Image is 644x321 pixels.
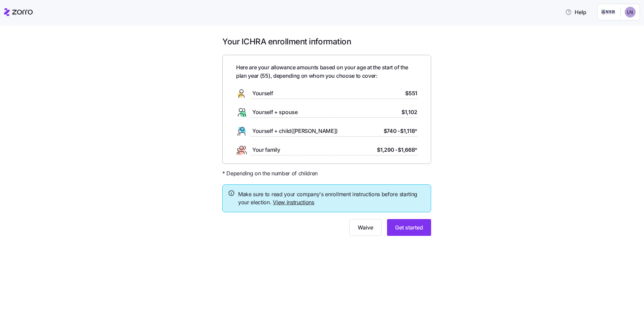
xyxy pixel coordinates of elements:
[387,219,431,236] button: Get started
[236,63,417,80] span: Here are your allowance amounts based on your age at the start of the plan year ( 55 ), depending...
[384,127,397,135] span: $740
[222,36,431,47] h1: Your ICHRA enrollment information
[395,223,423,231] span: Get started
[397,127,400,135] span: -
[400,127,417,135] span: $1,118
[222,169,318,178] span: * Depending on the number of children
[358,223,373,231] span: Waive
[349,219,382,236] button: Waive
[238,190,425,207] span: Make sure to read your company's enrollment instructions before starting your election.
[565,8,586,16] span: Help
[560,5,592,19] button: Help
[377,146,394,154] span: $1,290
[395,146,397,154] span: -
[405,89,417,98] span: $551
[625,7,636,17] img: 5dfd3f709b47fe2cf8bdc3e8f0fce46e
[602,8,615,16] img: Employer logo
[401,108,417,116] span: $1,102
[252,108,298,116] span: Yourself + spouse
[252,89,273,98] span: Yourself
[398,146,417,154] span: $1,668
[252,127,338,135] span: Yourself + child([PERSON_NAME])
[252,146,280,154] span: Your family
[273,199,314,206] a: View instructions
